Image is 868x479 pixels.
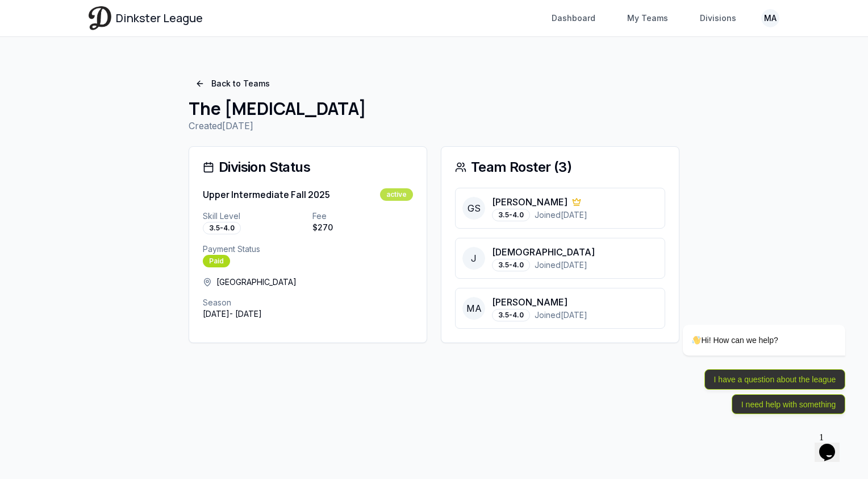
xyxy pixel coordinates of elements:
p: Fee [312,210,413,222]
div: 3.5-4.0 [492,209,530,221]
a: Back to Teams [189,73,277,94]
p: [PERSON_NAME] [492,295,567,309]
span: [GEOGRAPHIC_DATA] [216,276,297,288]
iframe: chat widget [815,428,851,462]
div: 3.5-4.0 [492,309,530,321]
h3: Upper Intermediate Fall 2025 [203,188,330,201]
button: MA [761,9,779,27]
a: Dashboard [545,8,602,28]
p: [PERSON_NAME] [492,195,567,209]
span: Joined [DATE] [535,259,587,271]
div: Paid [203,255,230,267]
div: active [380,188,413,201]
span: Joined [DATE] [535,209,587,221]
p: Payment Status [203,243,413,255]
a: My Teams [620,8,675,28]
p: $ 270 [312,222,413,233]
span: Joined [DATE] [535,309,587,321]
img: Dinkster [89,6,111,30]
span: GS [462,197,485,220]
p: [DEMOGRAPHIC_DATA] [492,245,595,259]
a: Dinkster League [89,6,203,30]
h1: The [MEDICAL_DATA] [189,98,679,119]
span: Dinkster League [116,10,203,26]
p: [DATE] - [DATE] [203,308,413,320]
p: Created [DATE] [189,119,679,133]
div: 3.5-4.0 [203,222,241,234]
p: Season [203,297,413,308]
span: J [462,247,485,270]
iframe: chat widget [646,222,851,422]
div: 3.5-4.0 [492,259,530,271]
a: Divisions [693,8,743,28]
p: Skill Level [203,210,303,222]
div: Team Roster ( 3 ) [455,160,665,174]
span: MA [462,297,485,320]
div: Division Status [203,160,413,174]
